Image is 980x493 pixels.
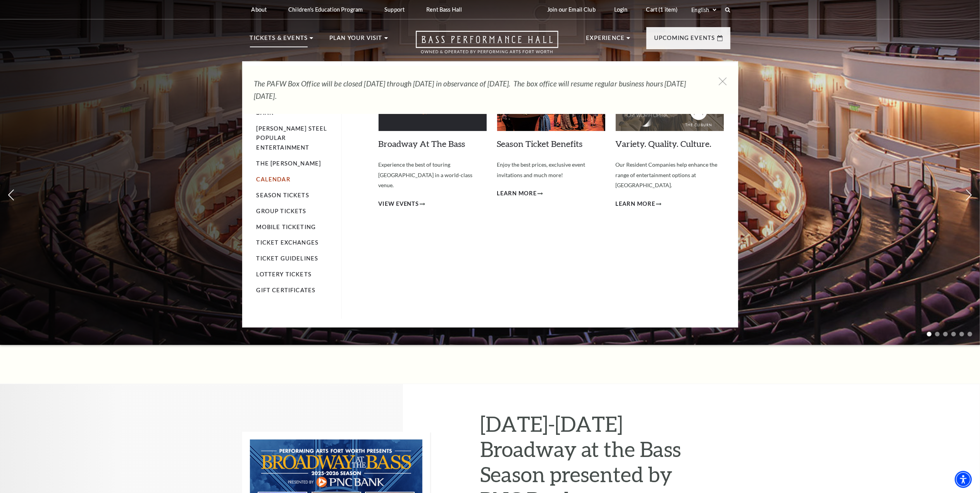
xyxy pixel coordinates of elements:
[254,79,686,100] em: The PAFW Box Office will be closed [DATE] through [DATE] in observance of [DATE]. The box office ...
[426,6,462,13] p: Rent Bass Hall
[388,31,586,61] a: Open this option
[257,255,319,262] a: Ticket Guidelines
[257,208,307,214] a: Group Tickets
[257,239,319,246] a: Ticket Exchanges
[497,138,583,149] a: Season Ticket Benefits
[616,138,712,149] a: Variety. Quality. Culture.
[251,6,267,13] p: About
[586,33,625,47] p: Experience
[257,271,312,278] a: Lottery Tickets
[955,471,972,488] div: Accessibility Menu
[497,160,605,180] p: Enjoy the best prices, exclusive event invitations and much more!
[257,176,290,183] a: Calendar
[379,199,419,209] span: View Events
[384,6,405,13] p: Support
[379,160,487,191] p: Experience the best of touring [GEOGRAPHIC_DATA] in a world-class venue.
[257,287,316,293] a: Gift Certificates
[616,160,724,191] p: Our Resident Companies help enhance the range of entertainment options at [GEOGRAPHIC_DATA].
[654,33,715,47] p: Upcoming Events
[379,138,465,149] a: Broadway At The Bass
[257,160,321,167] a: The [PERSON_NAME]
[497,189,537,198] span: Learn More
[616,199,656,209] span: Learn More
[257,125,327,151] a: [PERSON_NAME] Steel Popular Entertainment
[257,224,316,230] a: Mobile Ticketing
[690,6,718,14] select: Select:
[257,90,333,116] a: Broadway At The Bass presented by PNC Bank
[257,192,309,198] a: Season Tickets
[288,6,363,13] p: Children's Education Program
[616,199,662,209] a: Learn More Variety. Quality. Culture.
[329,33,382,47] p: Plan Your Visit
[250,33,308,47] p: Tickets & Events
[379,199,425,209] a: View Events
[497,189,543,198] a: Learn More Season Ticket Benefits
